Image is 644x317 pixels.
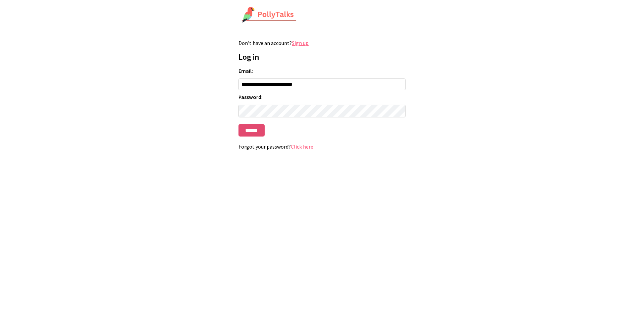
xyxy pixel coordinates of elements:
[238,67,406,74] label: Email:
[238,94,406,100] label: Password:
[241,7,297,23] img: PollyTalks Logo
[238,143,406,150] p: Forgot your password?
[238,52,406,62] h1: Log in
[291,143,313,150] a: Click here
[238,40,406,46] p: Don't have an account?
[292,40,309,46] a: Sign up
